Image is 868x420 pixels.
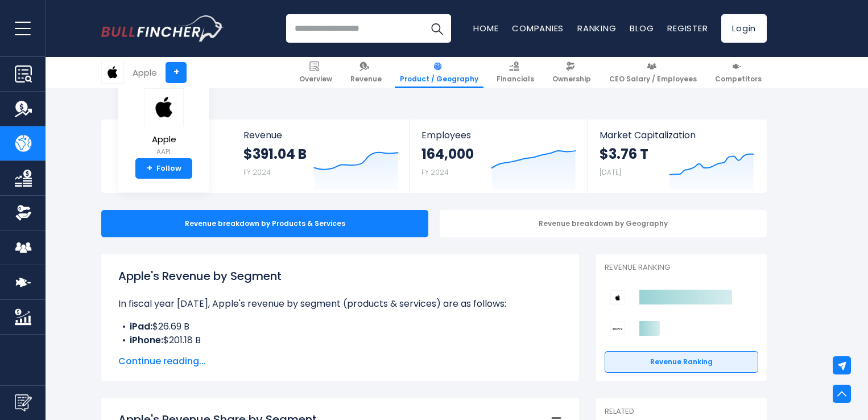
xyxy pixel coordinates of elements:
[423,14,451,43] button: Search
[299,75,332,84] span: Overview
[421,145,474,163] strong: 164,000
[410,120,587,193] a: Employees 164,000 FY 2024
[421,167,449,177] small: FY 2024
[667,22,708,34] a: Register
[118,333,562,347] li: $201.18 B
[421,130,576,141] span: Employees
[395,57,483,88] a: Product / Geography
[144,88,184,126] img: AAPL logo
[512,22,564,34] a: Companies
[243,145,307,163] strong: $391.04 B
[610,290,625,305] img: Apple competitors logo
[491,57,539,88] a: Financials
[232,120,410,193] a: Revenue $391.04 B FY 2024
[166,62,187,83] a: +
[605,407,758,417] p: Related
[600,130,754,141] span: Market Capitalization
[147,163,152,174] strong: +
[101,15,224,42] a: Go to homepage
[130,320,152,333] b: iPad:
[243,167,271,177] small: FY 2024
[577,22,616,34] a: Ranking
[144,147,184,157] small: AAPL
[600,145,648,163] strong: $3.76 T
[135,158,192,179] a: +Follow
[605,263,758,273] p: Revenue Ranking
[101,15,224,42] img: Bullfincher logo
[497,75,534,84] span: Financials
[118,297,562,311] p: In fiscal year [DATE], Apple's revenue by segment (products & services) are as follows:
[604,57,702,88] a: CEO Salary / Employees
[345,57,387,88] a: Revenue
[605,351,758,373] a: Revenue Ranking
[101,210,428,237] div: Revenue breakdown by Products & Services
[588,120,766,193] a: Market Capitalization $3.76 T [DATE]
[294,57,337,88] a: Overview
[144,135,184,145] span: Apple
[715,75,762,84] span: Competitors
[440,210,767,237] div: Revenue breakdown by Geography
[552,75,591,84] span: Ownership
[130,333,163,347] b: iPhone:
[350,75,382,84] span: Revenue
[721,14,767,43] a: Login
[133,66,157,79] div: Apple
[610,322,625,336] img: Sony Group Corporation competitors logo
[630,22,654,34] a: Blog
[118,355,562,368] span: Continue reading...
[15,204,32,221] img: Ownership
[118,320,562,333] li: $26.69 B
[102,61,123,83] img: AAPL logo
[600,167,621,177] small: [DATE]
[400,75,478,84] span: Product / Geography
[710,57,767,88] a: Competitors
[143,88,184,159] a: Apple AAPL
[243,130,399,141] span: Revenue
[547,57,596,88] a: Ownership
[609,75,697,84] span: CEO Salary / Employees
[118,267,562,285] h1: Apple's Revenue by Segment
[473,22,498,34] a: Home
